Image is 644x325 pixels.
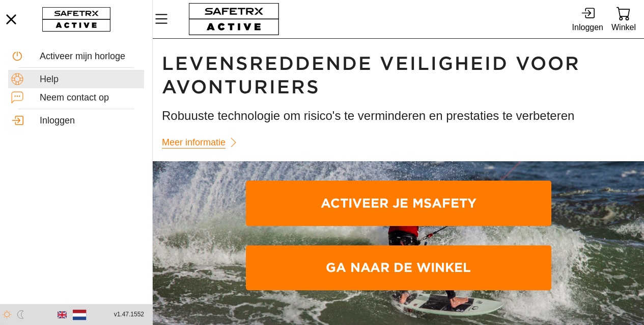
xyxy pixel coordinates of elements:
button: Engels [53,306,71,323]
div: Neem contact op [40,92,141,104]
span: Meer informatie [162,135,226,151]
a: Ga naar de winkel [246,245,551,290]
div: Inloggen [40,115,141,127]
span: v1.47.1552 [114,309,144,320]
button: Nederlands [71,306,88,323]
div: Inloggen [572,20,603,34]
img: Help.svg [11,73,23,85]
div: Help [40,74,141,85]
span: Ga naar de winkel [254,247,543,288]
span: Activeer je mSafety [254,183,543,223]
img: ModeLight.svg [3,310,11,319]
h1: Levensreddende veiligheid voor avonturiers [162,52,635,99]
a: Meer informatie [162,133,244,153]
img: ContactUs.svg [11,91,23,104]
button: v1.47.1552 [108,306,150,323]
button: Menu [153,8,178,30]
div: Winkel [611,20,636,34]
h3: Robuuste technologie om risico's te verminderen en prestaties te verbeteren [162,107,635,124]
img: en.svg [58,310,67,319]
div: Activeer mijn horloge [40,51,141,62]
a: Activeer je mSafety [246,181,551,226]
img: nl.svg [72,308,86,321]
img: ModeDark.svg [16,310,25,319]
